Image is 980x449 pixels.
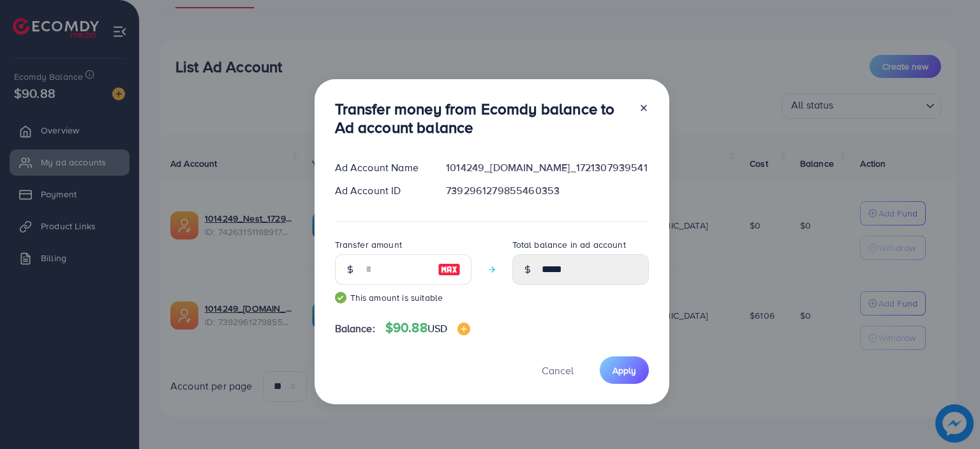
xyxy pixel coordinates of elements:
div: Ad Account ID [325,183,436,198]
span: USD [427,321,447,335]
div: Ad Account Name [325,160,436,175]
img: guide [335,292,346,303]
div: 7392961279855460353 [436,183,658,198]
div: 1014249_[DOMAIN_NAME]_1721307939541 [436,160,658,175]
small: This amount is suitable [335,291,471,304]
button: Cancel [526,356,590,384]
h3: Transfer money from Ecomdy balance to Ad account balance [335,100,628,137]
button: Apply [600,356,649,384]
span: Cancel [542,363,574,377]
label: Transfer amount [335,238,402,251]
img: image [457,323,470,335]
img: image [438,262,461,277]
span: Balance: [335,321,375,336]
label: Total balance in ad account [512,238,626,251]
span: Apply [612,364,636,377]
h4: $90.88 [385,320,470,336]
